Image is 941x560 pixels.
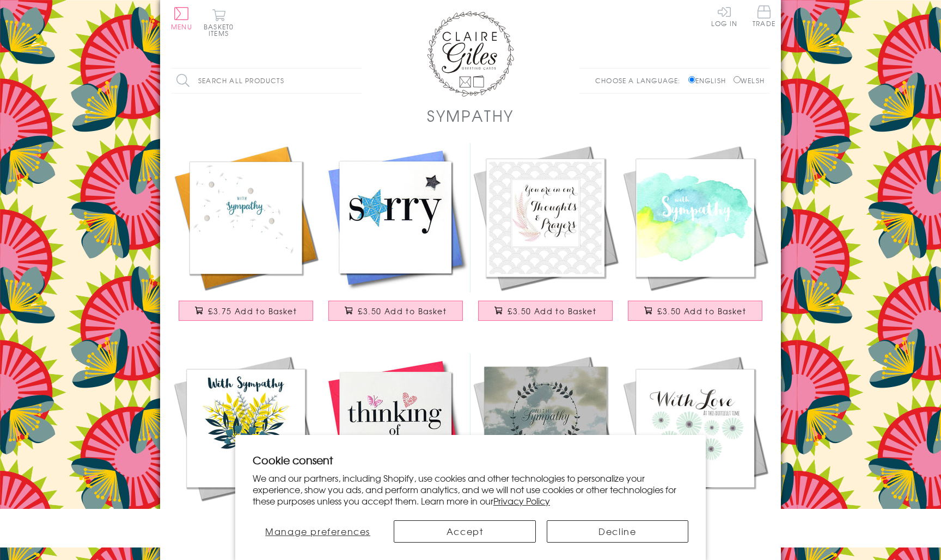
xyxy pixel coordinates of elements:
[547,520,688,543] button: Decline
[171,7,192,30] button: Menu
[471,143,620,332] a: Sympathy, Sorry, Thinking of you Card, Fern Flowers, Thoughts & Prayers £3.50 Add to Basket
[620,143,770,332] a: Sympathy, Sorry, Thinking of you Card, Watercolour, With Sympathy £3.50 Add to Basket
[620,353,770,503] img: Sympathy, Sorry, Thinking of you Card, Flowers, With Love
[427,104,514,127] h1: Sympathy
[321,353,471,503] img: Sympathy, Sorry, Thinking of you Card, Heart, fabric butterfly Embellished
[179,301,314,321] button: £3.75 Add to Basket
[753,5,775,27] span: Trade
[253,472,688,506] p: We and our partners, including Shopify, use cookies and other technologies to personalize your ex...
[628,301,763,321] button: £3.50 Add to Basket
[171,143,321,332] a: Sympathy Card, Sorry, Thinking of you, Embellished with pompoms £3.75 Add to Basket
[208,306,297,316] span: £3.75 Add to Basket
[265,525,370,538] span: Manage preferences
[321,143,471,332] a: Sympathy, Sorry, Thinking of you Card, Blue Star, Embellished with a padded star £3.50 Add to Basket
[253,520,383,543] button: Manage preferences
[471,353,620,503] img: Sympathy Card, Sorry, Thinking of you, Sky & Clouds, Embossed and Foiled text
[471,143,620,293] img: Sympathy, Sorry, Thinking of you Card, Fern Flowers, Thoughts & Prayers
[171,22,192,32] span: Menu
[204,9,234,36] button: Basket0 items
[351,69,362,93] input: Search
[657,306,746,316] span: £3.50 Add to Basket
[753,5,775,29] a: Trade
[394,520,535,543] button: Accept
[688,76,731,85] label: English
[171,353,321,503] img: Sympathy Card, Flowers, Embellished with a colourful tassel
[171,143,321,293] img: Sympathy Card, Sorry, Thinking of you, Embellished with pompoms
[508,306,596,316] span: £3.50 Add to Basket
[595,76,686,85] p: Choose a language:
[427,11,514,97] img: Claire Giles Greetings Cards
[171,353,321,542] a: Sympathy Card, Flowers, Embellished with a colourful tassel £3.75 Add to Basket
[493,494,550,507] a: Privacy Policy
[734,76,765,85] label: Welsh
[620,353,770,542] a: Sympathy, Sorry, Thinking of you Card, Flowers, With Love £3.50 Add to Basket
[734,76,741,83] input: Welsh
[171,69,362,93] input: Search all products
[328,301,463,321] button: £3.50 Add to Basket
[321,353,471,542] a: Sympathy, Sorry, Thinking of you Card, Heart, fabric butterfly Embellished £3.50 Add to Basket
[253,452,688,468] h2: Cookie consent
[620,143,770,293] img: Sympathy, Sorry, Thinking of you Card, Watercolour, With Sympathy
[209,22,234,38] span: 0 items
[688,76,695,83] input: English
[358,306,447,316] span: £3.50 Add to Basket
[711,5,737,27] a: Log In
[321,143,471,293] img: Sympathy, Sorry, Thinking of you Card, Blue Star, Embellished with a padded star
[478,301,613,321] button: £3.50 Add to Basket
[471,353,620,542] a: Sympathy Card, Sorry, Thinking of you, Sky & Clouds, Embossed and Foiled text £3.50 Add to Basket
